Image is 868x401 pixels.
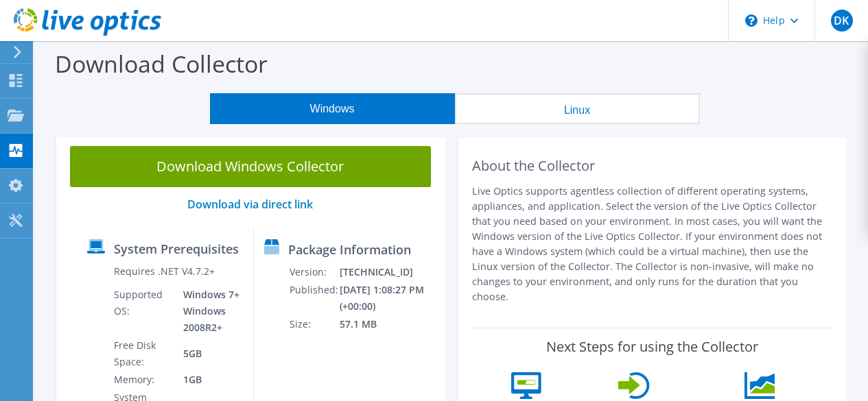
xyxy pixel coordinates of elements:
[113,337,174,371] td: Free Disk Space:
[210,93,455,124] button: Windows
[289,315,339,333] td: Size:
[55,48,268,80] label: Download Collector
[472,184,833,304] p: Live Optics supports agentless collection of different operating systems, appliances, and applica...
[745,14,758,27] svg: \n
[114,265,215,278] label: Requires .NET V4.7.2+
[187,197,313,212] a: Download via direct link
[288,243,411,256] label: Package Information
[289,281,339,315] td: Published:
[455,93,700,124] button: Linux
[831,10,853,32] span: DK
[173,371,242,389] td: 1GB
[113,371,174,389] td: Memory:
[546,339,758,355] label: Next Steps for using the Collector
[114,242,239,256] label: System Prerequisites
[173,286,242,337] td: Windows 7+ Windows 2008R2+
[339,315,438,333] td: 57.1 MB
[339,263,438,281] td: [TECHNICAL_ID]
[70,146,431,187] a: Download Windows Collector
[472,158,833,174] h2: About the Collector
[173,337,242,371] td: 5GB
[113,286,174,337] td: Supported OS:
[339,281,438,315] td: [DATE] 1:08:27 PM (+00:00)
[289,263,339,281] td: Version:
